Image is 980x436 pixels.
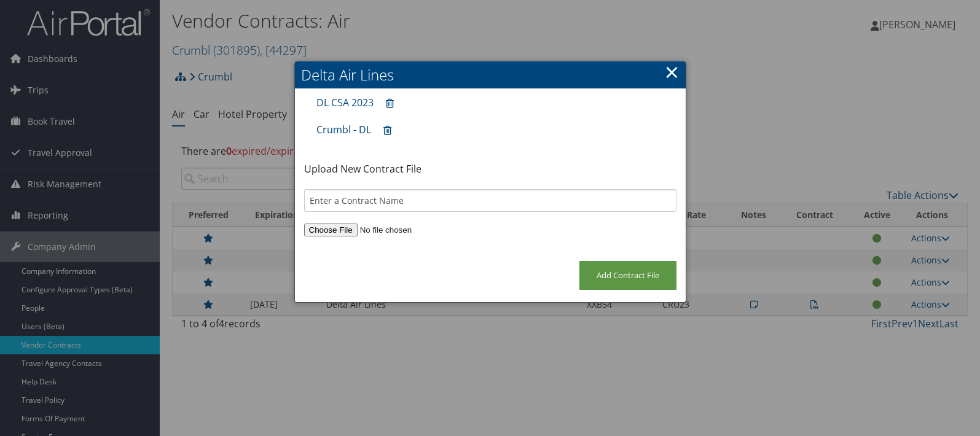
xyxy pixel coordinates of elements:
[579,261,676,290] input: Add Contract File
[316,96,374,109] a: DL CSA 2023
[295,61,686,88] h2: Delta Air Lines
[304,189,676,212] input: Enter a Contract Name
[316,123,371,136] a: Crumbl - DL
[304,162,676,177] p: Upload New Contract File
[380,92,400,115] a: Remove contract
[377,119,398,142] a: Remove contract
[665,60,679,84] a: ×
